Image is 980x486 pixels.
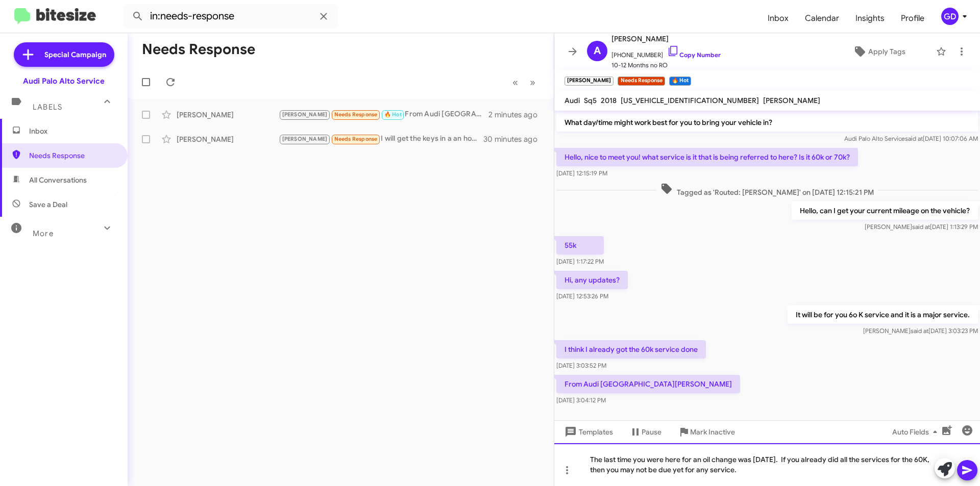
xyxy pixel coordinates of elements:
span: said at [911,327,928,335]
span: Audi Palo Alto Service [DATE] 10:07:06 AM [844,135,978,142]
span: Needs Response [334,136,378,142]
button: Next [524,72,542,93]
small: 🔥 Hot [669,76,691,86]
span: 2018 [601,96,617,105]
span: Inbox [29,126,116,136]
span: [DATE] 1:17:22 PM [556,258,604,265]
div: I will get the keys in a an hour or so I can go in the garage to check the mileage. Thanks [279,133,484,145]
span: More [33,229,54,238]
span: [DATE] 12:53:26 PM [556,292,608,300]
span: Sq5 [584,96,597,105]
button: Mark Inactive [670,423,743,441]
p: 55k [556,236,604,254]
button: Pause [621,423,670,441]
nav: Page navigation example [507,72,542,93]
span: 🔥 Hot [384,111,402,118]
span: [DATE] 12:15:19 PM [556,169,607,177]
span: said at [912,223,930,231]
span: « [512,76,518,89]
span: Mark Inactive [690,423,735,441]
a: Profile [893,4,933,33]
p: From Audi [GEOGRAPHIC_DATA][PERSON_NAME] [556,375,740,393]
span: Needs Response [29,150,116,161]
div: 2 minutes ago [488,110,546,120]
p: Hi, any updates? [556,271,628,289]
span: [PERSON_NAME] [763,96,820,105]
div: [PERSON_NAME] [177,134,279,144]
button: Apply Tags [826,42,931,61]
span: Special Campaign [44,49,106,60]
p: Hello, nice to meet you! what service is it that is being referred to here? Is it 60k or 70k? [556,148,858,166]
span: [PHONE_NUMBER] [611,45,721,60]
span: Labels [33,103,62,112]
a: Copy Number [667,51,721,59]
span: Auto Fields [892,423,941,441]
small: Needs Response [618,76,665,86]
span: Pause [642,423,661,441]
small: [PERSON_NAME] [565,76,614,86]
div: The last time you were here for an oil change was [DATE]. If you already did all the services for... [554,443,980,486]
span: Tagged as 'Routed: [PERSON_NAME]' on [DATE] 12:15:21 PM [656,183,878,197]
span: » [530,76,535,89]
button: Previous [506,72,524,93]
button: Auto Fields [884,423,949,441]
span: [PERSON_NAME] [282,111,328,118]
h1: Needs Response [142,41,255,58]
span: [PERSON_NAME] [611,33,721,45]
a: Inbox [759,4,797,33]
a: Insights [847,4,893,33]
span: All Conversations [29,175,87,185]
input: Search [124,4,338,29]
div: GD [941,8,959,25]
div: Audi Palo Alto Service [23,76,105,86]
button: Templates [554,423,621,441]
a: Special Campaign [14,42,114,67]
span: Save a Deal [29,199,67,210]
p: Hello, can I get your current mileage on the vehicle? [792,201,978,220]
span: Templates [562,423,613,441]
button: GD [933,8,969,25]
p: It will be for you 6o K service and it is a major service. [788,305,978,324]
span: [PERSON_NAME] [DATE] 3:03:23 PM [863,327,978,335]
span: [PERSON_NAME] [282,136,328,142]
a: Calendar [797,4,847,33]
div: From Audi [GEOGRAPHIC_DATA][PERSON_NAME] [279,109,488,120]
span: [DATE] 3:03:52 PM [556,362,606,369]
span: [US_VEHICLE_IDENTIFICATION_NUMBER] [621,96,759,105]
div: [PERSON_NAME] [177,110,279,120]
span: [DATE] 3:04:12 PM [556,396,606,404]
div: 30 minutes ago [484,134,546,144]
span: [PERSON_NAME] [DATE] 1:13:29 PM [865,223,978,231]
span: 10-12 Months no RO [611,60,721,70]
span: said at [905,135,923,142]
p: I think I already got the 60k service done [556,340,706,359]
span: Audi [565,96,580,105]
span: Needs Response [334,111,378,118]
span: A [594,43,601,59]
span: Apply Tags [868,42,905,61]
